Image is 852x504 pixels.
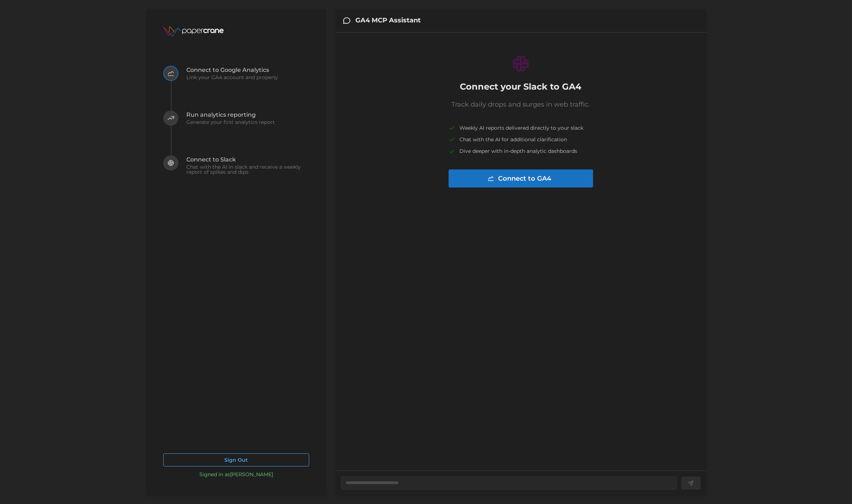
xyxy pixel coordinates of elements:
span: Sign Out [224,454,248,466]
p: Weekly AI reports delivered directly to your slack [459,124,583,132]
button: Sign Out [163,453,309,466]
h3: GA4 MCP Assistant [355,16,421,25]
p: Dive deeper with in-depth analytic dashboards [459,147,577,155]
span: Connect to GA4 [498,170,551,187]
span: Chat with the AI in slack and receive a weekly report of spikes and dips [186,164,309,175]
p: Chat with the AI for additional clarification [459,136,567,143]
span: Run analytics reporting [186,112,275,118]
button: Run analytics reportingGenerate your first analytics report [163,111,275,155]
span: Link your GA4 account and property [186,75,278,80]
p: Track daily drops and surges in web traffic. [451,99,590,110]
span: Connect to Slack [186,157,309,163]
button: Connect to Google AnalyticsLink your GA4 account and property [163,66,278,111]
button: Connect to GA4 [449,169,593,188]
button: Connect to SlackChat with the AI in slack and receive a weekly report of spikes and dips [163,155,309,200]
span: Generate your first analytics report [186,120,275,125]
p: Signed in as [PERSON_NAME] [199,471,273,478]
span: Connect to Google Analytics [186,67,278,73]
h1: Connect your Slack to GA4 [460,82,581,92]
